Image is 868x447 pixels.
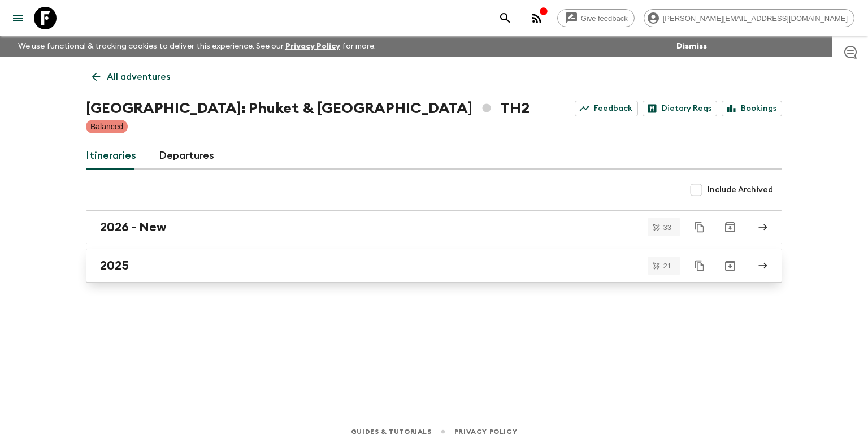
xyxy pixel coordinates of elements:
p: All adventures [107,70,170,84]
a: Privacy Policy [285,42,340,50]
button: Duplicate [689,255,710,276]
a: Privacy Policy [454,426,517,438]
h2: 2026 - New [100,220,167,235]
div: [PERSON_NAME][EMAIL_ADDRESS][DOMAIN_NAME] [644,9,854,27]
a: Departures [159,142,214,170]
span: 21 [657,262,678,270]
p: We use functional & tracking cookies to deliver this experience. See our for more. [14,36,380,57]
h1: [GEOGRAPHIC_DATA]: Phuket & [GEOGRAPHIC_DATA] TH2 [86,97,530,120]
span: [PERSON_NAME][EMAIL_ADDRESS][DOMAIN_NAME] [657,14,854,23]
span: 33 [657,224,678,231]
button: Duplicate [689,217,710,237]
button: Dismiss [674,38,710,54]
a: 2026 - New [86,210,782,244]
button: Archive [719,254,741,277]
a: Dietary Reqs [643,101,717,116]
span: Include Archived [708,184,773,196]
span: Give feedback [575,14,634,23]
p: Balanced [90,121,123,132]
a: Feedback [575,101,638,116]
h2: 2025 [100,258,129,273]
button: search adventures [494,7,517,29]
a: Itineraries [86,142,136,170]
a: Give feedback [557,9,635,27]
a: Bookings [722,101,782,116]
a: 2025 [86,249,782,283]
button: Archive [719,216,741,238]
a: All adventures [86,66,176,88]
button: menu [7,7,29,29]
a: Guides & Tutorials [351,426,432,438]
